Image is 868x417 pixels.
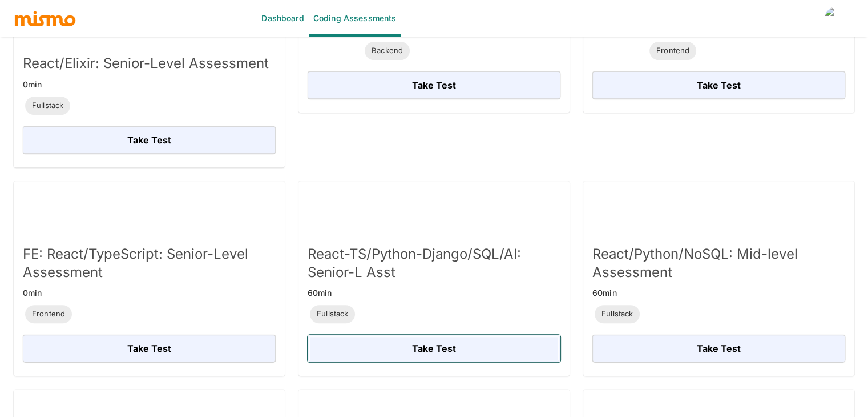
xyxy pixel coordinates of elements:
h6: 60 min [592,286,845,300]
h5: React-TS/Python-Django/SQL/AI: Senior-L Asst [308,245,560,282]
button: Take Test [592,335,845,362]
h5: FE: React/TypeScript: Senior-Level Assessment [23,245,276,282]
img: Pedro Duarte [825,7,847,30]
button: Take Test [592,71,845,99]
h6: 0 min [23,286,276,300]
span: Frontend [649,45,696,57]
button: Take Test [308,71,560,99]
img: logo [14,10,76,27]
span: Backend [365,45,410,57]
button: Take Test [23,126,276,154]
h5: React/Elixir: Senior-Level Assessment [23,54,269,73]
h6: 60 min [308,286,560,300]
button: Take Test [308,335,560,362]
button: Take Test [23,335,276,362]
span: Fullstack [25,100,70,111]
span: Fullstack [310,308,355,320]
span: Fullstack [595,308,640,320]
h5: React/Python/NoSQL: Mid-level Assessment [592,245,845,282]
span: Frontend [25,308,72,320]
h6: 0 min [23,78,269,91]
